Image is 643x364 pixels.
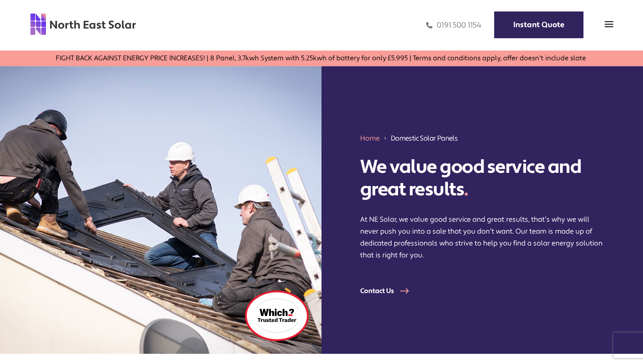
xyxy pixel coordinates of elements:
[30,13,137,36] img: north east solar logo
[605,20,613,28] img: menu icon
[494,11,583,38] a: Instant Quote
[360,156,605,201] h1: We value good service and great results
[360,214,605,261] p: At NE Solar, we value good service and great results, that’s why we will never push you into a sa...
[426,20,432,30] img: phone icon
[464,178,468,201] span: .
[426,20,481,30] a: 0191 500 1154
[360,287,420,295] a: Contact Us
[391,133,458,143] span: Domestic Solar Panels
[383,133,387,143] img: 211688_forward_arrow_icon.svg
[245,291,309,341] img: which logo
[360,134,380,143] a: Home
